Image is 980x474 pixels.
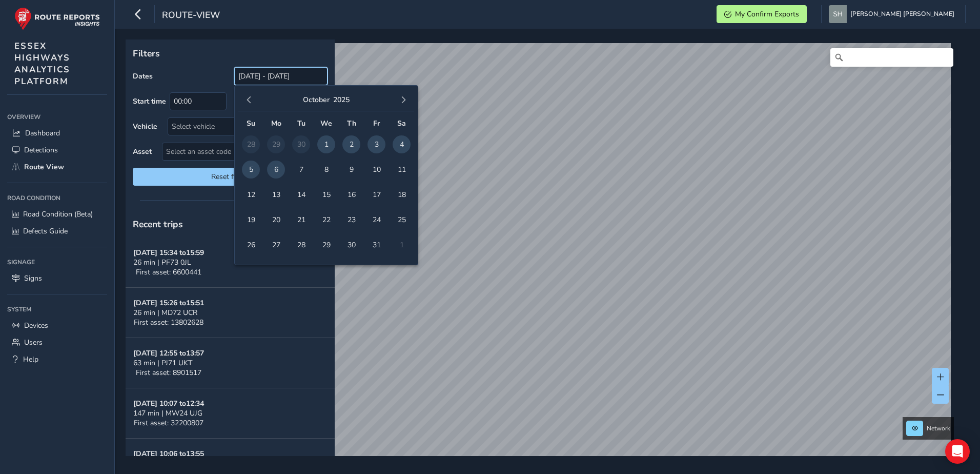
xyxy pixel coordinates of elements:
span: 147 min | MW24 UJG [133,408,202,418]
span: 6 [267,161,285,179]
a: Users [7,334,107,351]
span: [PERSON_NAME] [PERSON_NAME] [850,5,954,23]
img: rr logo [14,7,100,30]
a: Devices [7,317,107,334]
span: 31 [367,236,385,254]
button: October [303,95,330,105]
span: 3 [367,135,385,153]
span: 28 [292,236,310,254]
span: 1 [317,135,335,153]
span: Devices [24,321,48,330]
span: 20 [267,211,285,229]
strong: [DATE] 10:06 to 13:55 [133,449,204,459]
a: Signs [7,270,107,287]
span: Defects Guide [23,226,68,236]
span: 5 [242,161,260,179]
span: 22 [317,211,335,229]
span: Road Condition (Beta) [23,209,93,219]
div: Signage [7,254,107,270]
span: 27 [267,236,285,254]
span: Sa [397,118,406,128]
span: Help [23,354,38,364]
span: First asset: 8901517 [136,368,201,378]
span: 8 [317,161,335,179]
span: Tu [297,118,305,128]
button: [PERSON_NAME] [PERSON_NAME] [829,5,958,23]
span: First asset: 32200807 [134,418,203,428]
strong: [DATE] 12:55 to 13:57 [133,348,204,358]
span: Th [347,118,356,128]
span: 21 [292,211,310,229]
span: 18 [393,186,411,204]
button: [DATE] 12:55 to13:5763 min | PJ71 UKTFirst asset: 8901517 [126,338,335,388]
button: [DATE] 10:07 to12:34147 min | MW24 UJGFirst asset: 32200807 [126,388,335,439]
label: Vehicle [133,122,157,131]
div: System [7,302,107,317]
span: Users [24,338,43,347]
label: Dates [133,71,153,81]
span: 11 [393,161,411,179]
button: [DATE] 15:34 to15:5926 min | PF73 0JLFirst asset: 6600441 [126,238,335,288]
span: 7 [292,161,310,179]
span: Detections [24,145,58,155]
span: 26 [242,236,260,254]
span: 26 min | PF73 0JL [133,258,191,267]
label: Start time [133,96,166,106]
span: 25 [393,211,411,229]
span: 4 [393,135,411,153]
canvas: Map [129,43,951,468]
button: Reset filters [133,168,328,186]
span: Fr [373,118,380,128]
span: First asset: 6600441 [136,267,201,277]
span: Select an asset code [162,143,310,160]
span: Mo [271,118,281,128]
span: 63 min | PJ71 UKT [133,358,192,368]
span: Route View [24,162,64,172]
span: 29 [317,236,335,254]
span: 12 [242,186,260,204]
a: Route View [7,159,107,175]
img: diamond-layout [829,5,847,23]
span: 19 [242,211,260,229]
label: Asset [133,147,152,156]
div: Select vehicle [168,118,310,135]
span: 9 [342,161,360,179]
a: Defects Guide [7,223,107,240]
span: 15 [317,186,335,204]
button: [DATE] 15:26 to15:5126 min | MD72 UCRFirst asset: 13802628 [126,288,335,338]
a: Road Condition (Beta) [7,206,107,223]
span: We [320,118,332,128]
span: 26 min | MD72 UCR [133,308,197,318]
a: Help [7,351,107,368]
span: route-view [162,9,220,23]
span: Reset filters [140,172,320,182]
button: 2025 [333,95,350,105]
span: 30 [342,236,360,254]
a: Detections [7,142,107,159]
span: Signs [24,273,42,283]
p: Filters [133,47,328,60]
span: Network [927,424,950,432]
button: My Confirm Exports [717,5,807,23]
span: 16 [342,186,360,204]
span: 14 [292,186,310,204]
div: Open Intercom Messenger [945,439,970,464]
span: 2 [342,135,360,153]
span: 13 [267,186,285,204]
span: 24 [367,211,385,229]
span: My Confirm Exports [735,9,799,19]
div: Overview [7,109,107,125]
span: ESSEX HIGHWAYS ANALYTICS PLATFORM [14,40,70,87]
span: 23 [342,211,360,229]
span: Recent trips [133,218,183,230]
span: Su [247,118,255,128]
span: 17 [367,186,385,204]
strong: [DATE] 10:07 to 12:34 [133,399,204,408]
span: First asset: 13802628 [134,318,203,327]
div: Road Condition [7,190,107,206]
input: Search [830,48,953,67]
strong: [DATE] 15:26 to 15:51 [133,298,204,308]
span: Dashboard [25,128,60,138]
span: 10 [367,161,385,179]
a: Dashboard [7,125,107,142]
